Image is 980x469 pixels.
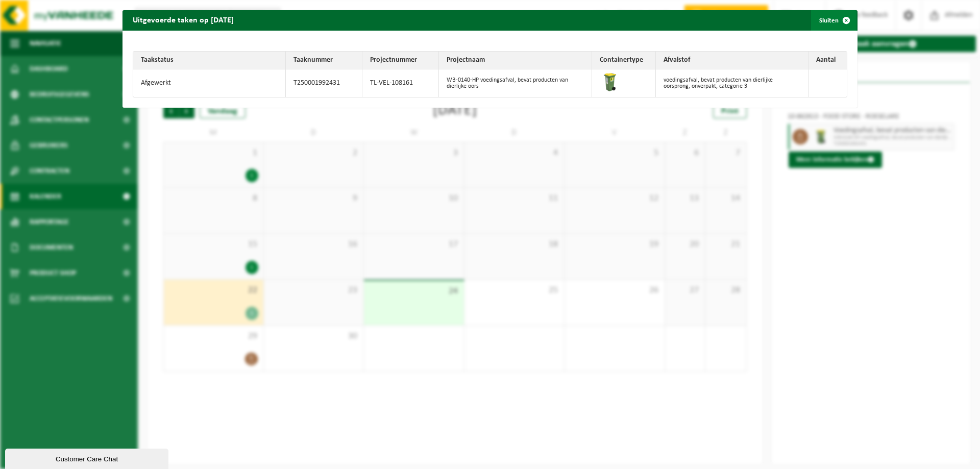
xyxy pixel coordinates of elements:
[439,69,592,97] td: WB-0140-HP voedingsafval, bevat producten van dierlijke oors
[811,10,856,31] button: Sluiten
[122,10,244,30] h2: Uitgevoerde taken op [DATE]
[133,69,286,97] td: Afgewerkt
[808,52,847,69] th: Aantal
[286,52,362,69] th: Taaknummer
[362,52,439,69] th: Projectnummer
[133,52,286,69] th: Taakstatus
[5,447,170,469] iframe: chat widget
[286,69,362,97] td: T250001992431
[362,69,439,97] td: TL-VEL-108161
[439,52,592,69] th: Projectnaam
[656,69,808,97] td: voedingsafval, bevat producten van dierlijke oorsprong, onverpakt, categorie 3
[656,52,808,69] th: Afvalstof
[600,72,620,92] img: WB-0140-HPE-GN-50
[592,52,656,69] th: Containertype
